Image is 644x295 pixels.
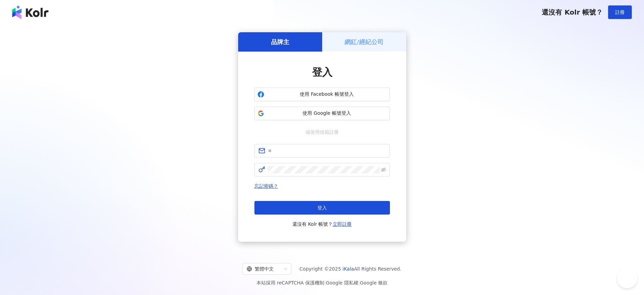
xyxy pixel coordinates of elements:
span: 登入 [317,205,327,210]
button: 註冊 [608,5,632,19]
img: logo [12,5,48,19]
a: iKala [342,266,354,272]
span: Copyright © 2025 All Rights Reserved. [299,265,401,273]
span: | [358,280,360,285]
h5: 網紅/經紀公司 [345,38,383,46]
span: 使用 Google 帳號登入 [267,110,387,117]
a: Google 條款 [360,280,388,285]
span: 登入 [312,66,332,78]
span: 註冊 [615,10,625,15]
button: 使用 Facebook 帳號登入 [254,88,390,101]
span: eye-invisible [381,167,386,172]
iframe: Help Scout Beacon - Open [617,268,637,288]
div: 繁體中文 [247,263,281,274]
span: 使用 Facebook 帳號登入 [267,91,387,98]
button: 使用 Google 帳號登入 [254,107,390,120]
a: 忘記密碼？ [254,183,278,189]
span: 還沒有 Kolr 帳號？ [542,8,603,16]
span: 還沒有 Kolr 帳號？ [292,220,352,228]
h5: 品牌主 [271,38,289,46]
a: 立即註冊 [333,221,352,227]
span: | [324,280,326,285]
span: 或使用信箱註冊 [301,128,344,136]
a: Google 隱私權 [326,280,358,285]
span: 本站採用 reCAPTCHA 保護機制 [256,279,388,287]
button: 登入 [254,201,390,215]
